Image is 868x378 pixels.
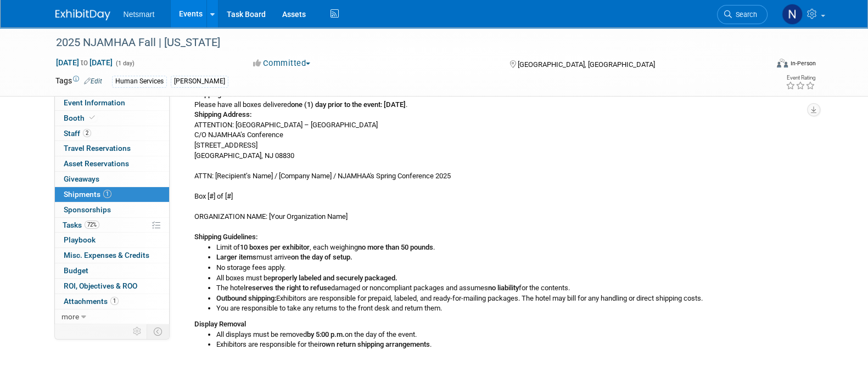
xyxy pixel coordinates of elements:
[55,187,169,202] a: Shipments1
[55,141,169,156] a: Travel Reservations
[55,294,169,309] a: Attachments1
[358,243,433,251] b: no more than 50 pounds
[55,233,169,247] a: Playbook
[732,10,757,19] span: Search
[291,253,352,261] b: on the day of setup.
[703,57,816,74] div: Event Format
[89,115,95,121] i: Booth reservation complete
[55,279,169,294] a: ROI, Objectives & ROO
[112,76,167,87] div: Human Services
[216,252,805,263] li: must arrive
[488,284,519,292] b: no liability
[216,294,276,302] b: Outbound shipping:
[147,324,169,338] td: Toggle Event Tabs
[245,284,331,292] b: reserves the right to refuse
[64,129,91,138] span: Staff
[216,253,256,261] b: Larger items
[103,190,111,198] span: 1
[84,77,102,85] a: Edit
[186,88,805,350] div: Please have all boxes delivered . ATTENTION: [GEOGRAPHIC_DATA] – [GEOGRAPHIC_DATA] C/O NJAMHAA’s ...
[271,274,397,282] b: properly labeled and securely packaged.
[64,98,125,107] span: Event Information
[64,174,99,183] span: Giveaways
[216,242,805,253] li: Limit of , each weighing .
[64,205,111,214] span: Sponsorships
[124,10,155,19] span: Netsmart
[79,58,89,67] span: to
[64,190,111,199] span: Shipments
[64,266,88,275] span: Budget
[55,248,169,263] a: Misc. Expenses & Credits
[249,58,315,69] button: Committed
[55,172,169,187] a: Giveaways
[64,251,149,259] span: Misc. Expenses & Credits
[55,202,169,217] a: Sponsorships
[64,297,119,306] span: Attachments
[64,235,96,244] span: Playbook
[789,59,815,67] div: In-Person
[216,330,805,340] li: All displays must be removed on the day of the event.
[63,221,99,229] span: Tasks
[110,297,119,305] span: 1
[64,114,97,122] span: Booth
[216,294,805,304] li: Exhibitors are responsible for prepaid, labeled, and ready-for-mailing packages. The hotel may bi...
[194,233,257,241] b: Shipping Guidelines:
[216,340,805,350] li: Exhibitors are responsible for their .
[240,243,310,251] b: 10 boxes per exhibitor
[55,263,169,278] a: Budget
[85,221,99,229] span: 72%
[216,273,805,284] li: All boxes must be
[64,281,137,290] span: ROI, Objectives & ROO
[777,59,788,67] img: Format-Inperson.png
[55,126,169,141] a: Staff2
[171,76,228,87] div: [PERSON_NAME]
[52,33,751,53] div: 2025 NJAMHAA Fall | [US_STATE]
[64,159,129,168] span: Asset Reservations
[115,60,135,67] span: (1 day)
[717,5,768,24] a: Search
[83,129,91,137] span: 2
[55,95,169,110] a: Event Information
[61,312,79,321] span: more
[64,144,131,153] span: Travel Reservations
[291,100,406,109] b: one (1) day prior to the event: [DATE]
[216,303,805,314] li: You are responsible to take any returns to the front desk and return them.
[55,58,113,67] span: [DATE] [DATE]
[55,309,169,324] a: more
[55,156,169,171] a: Asset Reservations
[782,4,803,25] img: Nina Finn
[216,283,805,294] li: The hotel damaged or noncompliant packages and assumes for the contents.
[55,218,169,233] a: Tasks72%
[128,324,147,338] td: Personalize Event Tab Strip
[518,60,655,69] span: [GEOGRAPHIC_DATA], [GEOGRAPHIC_DATA]
[55,111,169,126] a: Booth
[307,330,345,338] b: by 5:00 p.m.
[55,75,102,88] td: Tags
[194,110,251,119] b: Shipping Address:
[194,320,246,328] b: Display Removal
[194,90,261,98] b: Shipping Instructions
[216,263,805,273] li: No storage fees apply.
[55,9,110,20] img: ExhibitDay
[785,75,815,81] div: Event Rating
[322,340,430,348] b: own return shipping arrangements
